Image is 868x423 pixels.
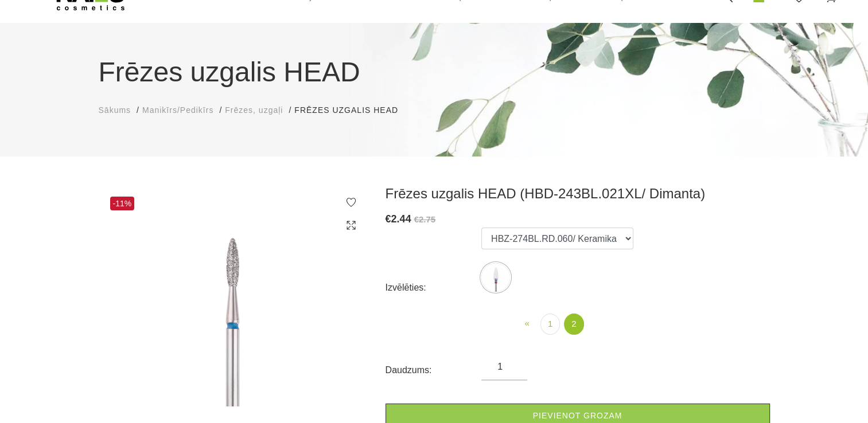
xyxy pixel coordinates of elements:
[110,197,135,210] span: -11%
[564,314,583,335] a: 2
[225,105,283,115] span: Frēzes, uzgaļi
[524,318,529,328] span: «
[386,213,391,225] span: €
[386,185,770,202] h3: Frēzes uzgalis HEAD (HBD-243BL.021XL/ Dimanta)
[391,213,411,225] span: 2.44
[99,52,770,93] h1: Frēzes uzgalis HEAD
[142,104,213,116] a: Manikīrs/Pedikīrs
[414,214,436,224] s: €2.75
[99,185,368,406] img: Frēzes uzgalis HEAD
[142,105,213,115] span: Manikīrs/Pedikīrs
[294,104,410,116] li: Frēzes uzgalis HEAD
[481,314,633,335] nav: product-offer-list
[99,104,131,116] a: Sākums
[99,105,131,115] span: Sākums
[517,314,536,334] a: Previous
[386,279,482,297] div: Izvēlēties:
[225,104,283,116] a: Frēzes, uzgaļi
[540,314,560,335] a: 1
[386,361,482,379] div: Daudzums:
[481,263,510,292] img: ...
